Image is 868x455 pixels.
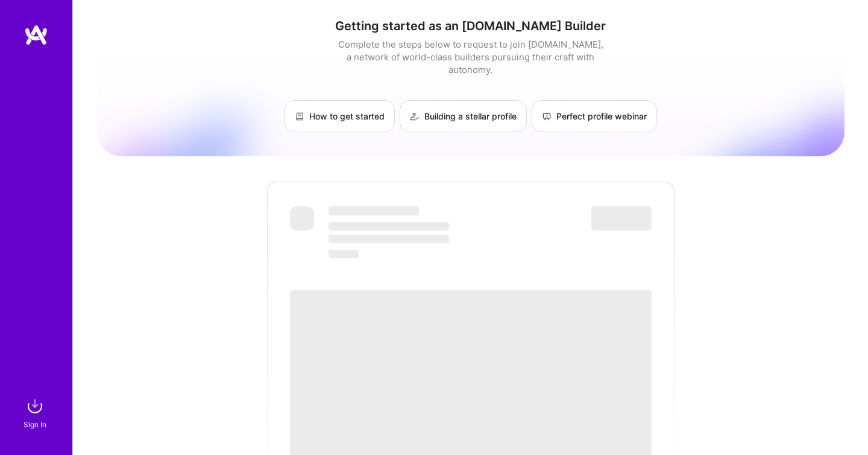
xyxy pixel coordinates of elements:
a: How to get started [285,100,395,132]
span: ‌ [329,206,419,215]
img: sign in [23,394,47,418]
span: ‌ [329,250,359,258]
span: ‌ [290,206,314,231]
a: Building a stellar profile [400,100,527,132]
a: sign inSign In [25,394,47,431]
img: logo [24,24,48,46]
img: Building a stellar profile [410,112,420,121]
span: ‌ [329,222,449,231]
h1: Getting started as an [DOMAIN_NAME] Builder [97,19,844,33]
div: Sign In [24,418,46,431]
a: Perfect profile webinar [532,100,657,132]
span: ‌ [329,235,449,243]
div: Complete the steps below to request to join [DOMAIN_NAME], a network of world-class builders purs... [335,38,606,76]
img: How to get started [295,112,304,121]
span: ‌ [591,206,652,231]
img: Perfect profile webinar [542,112,552,121]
